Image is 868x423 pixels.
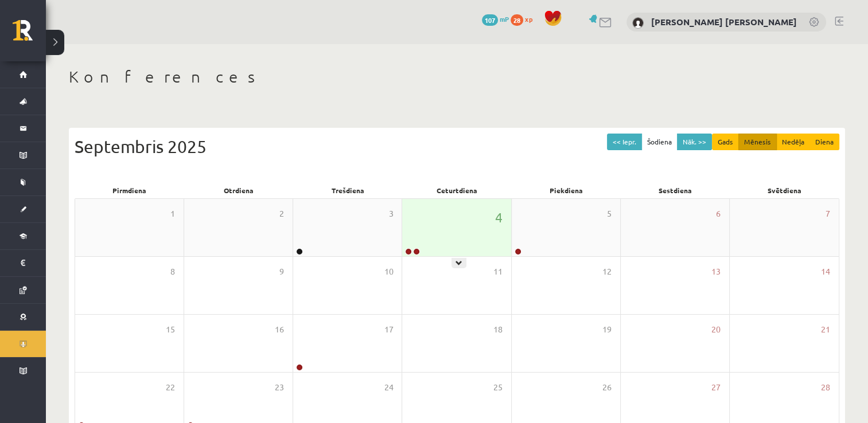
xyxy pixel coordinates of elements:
span: 13 [711,265,721,278]
button: Nāk. >> [677,134,712,150]
span: 15 [166,323,175,336]
span: 11 [493,265,503,278]
span: 25 [493,381,503,394]
span: 18 [493,323,503,336]
span: 26 [602,381,612,394]
span: 24 [384,381,393,394]
span: 2 [279,207,284,220]
button: Šodiena [641,134,678,150]
div: Otrdiena [184,182,293,198]
a: 107 mP [482,14,509,23]
span: 21 [821,323,830,336]
span: 23 [275,381,284,394]
div: Septembris 2025 [75,134,839,159]
span: 5 [607,207,612,220]
span: 8 [170,265,175,278]
h1: Konferences [69,67,845,87]
span: 107 [482,14,498,26]
div: Sestdiena [621,182,730,198]
span: 9 [279,265,284,278]
span: 6 [716,207,721,220]
div: Piekdiena [512,182,621,198]
button: Diena [809,134,839,150]
span: 22 [166,381,175,394]
span: 28 [511,14,523,26]
span: 4 [495,207,503,227]
span: 7 [826,207,830,220]
div: Trešdiena [293,182,402,198]
a: 28 xp [511,14,538,23]
span: 28 [821,381,830,394]
span: 16 [275,323,284,336]
img: Endija Elizabete Zēvalde [632,17,644,29]
span: xp [525,14,532,23]
span: 3 [388,207,393,220]
div: Ceturtdiena [402,182,511,198]
a: [PERSON_NAME] [PERSON_NAME] [651,16,797,28]
button: << Iepr. [607,134,642,150]
span: 19 [602,323,612,336]
span: 1 [170,207,175,220]
div: Svētdiena [730,182,839,198]
span: 20 [711,323,721,336]
span: 14 [821,265,830,278]
span: 27 [711,381,721,394]
span: 12 [602,265,612,278]
button: Gads [712,134,739,150]
a: Rīgas 1. Tālmācības vidusskola [13,20,46,49]
span: 17 [384,323,393,336]
div: Pirmdiena [75,182,184,198]
span: mP [500,14,509,23]
span: 10 [384,265,393,278]
button: Mēnesis [738,134,777,150]
button: Nedēļa [776,134,810,150]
